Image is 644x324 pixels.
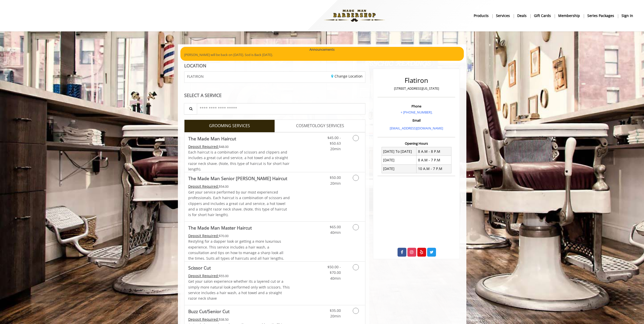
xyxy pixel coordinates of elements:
h2: Flatiron [379,77,454,84]
div: $38.50 [188,317,290,322]
td: 8 A.M - 8 P.M [417,147,451,156]
div: $54.00 [188,184,290,189]
a: DealsDeals [514,12,530,19]
b: Membership [558,13,580,18]
p: Get your salon experience whether its a layered cut or a simply more natural look performed only ... [188,279,290,301]
b: gift cards [534,13,551,18]
b: Scissor Cut [188,264,211,271]
td: 10 A.M - 7 P.M [417,164,451,173]
button: Service Search [184,103,197,115]
img: Made Man Barbershop logo [320,2,389,30]
a: sign insign in [618,12,637,19]
div: SELECT A SERVICE [184,93,366,98]
span: $65.00 [330,224,341,229]
span: $35.00 [330,308,341,313]
a: MembershipMembership [555,12,584,19]
span: $50.00 - $70.00 [327,264,341,275]
a: Series packagesSeries packages [584,12,618,19]
td: [DATE] To [DATE] [382,147,417,156]
b: Series packages [587,13,614,18]
a: [EMAIL_ADDRESS][DOMAIN_NAME] [390,126,443,130]
td: 8 A.M - 7 P.M [417,156,451,164]
span: This service needs some Advance to be paid before we block your appointment [188,144,219,149]
span: This service needs some Advance to be paid before we block your appointment [188,273,219,278]
span: This service needs some Advance to be paid before we block your appointment [188,184,219,189]
b: The Made Man Haircut [188,135,236,142]
span: This service needs some Advance to be paid before we block your appointment [188,233,219,238]
b: The Made Man Master Haircut [188,224,252,231]
span: 40min [330,276,341,281]
p: [PERSON_NAME] will be back on [DATE]. Sod is Back [DATE]. [184,52,460,58]
span: FLATIRON [187,74,204,78]
div: $55.00 [188,273,290,279]
span: 20min [330,181,341,186]
p: [STREET_ADDRESS][US_STATE] [379,86,454,91]
h3: Opening Hours [378,142,455,145]
b: Buzz Cut/Senior Cut [188,308,230,315]
span: Each haircut is a combination of scissors and clippers and includes a great cut and service, a ho... [188,150,289,171]
b: products [474,13,489,18]
span: 20min [330,146,341,151]
a: Gift cardsgift cards [530,12,555,19]
span: $50.00 [330,175,341,180]
td: [DATE] [382,156,417,164]
a: + [PHONE_NUMBER]. [401,110,432,115]
td: [DATE] [382,164,417,173]
a: ServicesServices [492,12,514,19]
p: Get your service performed by our most experienced professionals. Each haircut is a combination o... [188,189,290,218]
div: $70.00 [188,233,290,239]
b: Announcements [309,47,335,52]
h3: Email [379,119,454,122]
a: Change Location [331,74,363,79]
div: $48.00 [188,144,290,149]
h3: Phone [379,104,454,108]
b: LOCATION [184,63,206,69]
b: sign in [621,13,633,18]
span: 40min [330,230,341,235]
b: Deals [517,13,527,18]
b: The Made Man Senior [PERSON_NAME] Haircut [188,175,287,182]
span: COSMETOLOGY SERVICES [296,123,344,129]
span: 20min [330,314,341,318]
span: This service needs some Advance to be paid before we block your appointment [188,317,219,322]
span: GROOMING SERVICES [209,123,250,129]
span: $45.00 - $50.63 [327,135,341,146]
span: Restyling for a dapper look or getting a more luxurious experience. This service includes a hair ... [188,239,284,261]
b: Services [496,13,510,18]
a: Productsproducts [470,12,492,19]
